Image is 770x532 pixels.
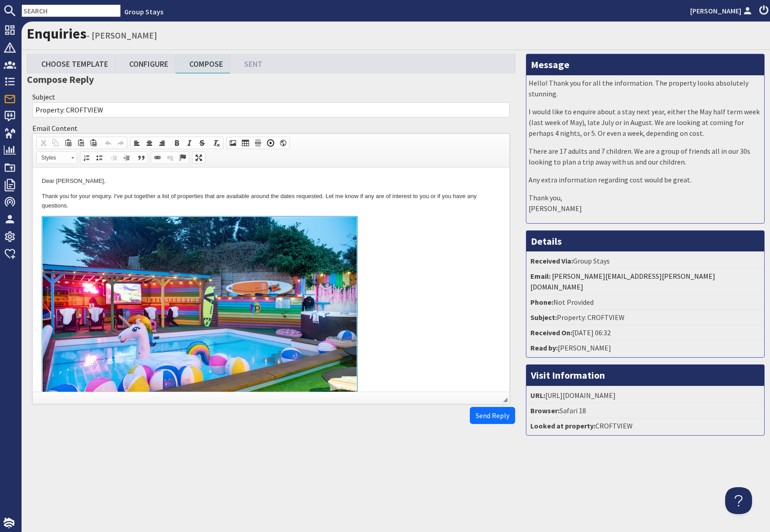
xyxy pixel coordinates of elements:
[93,152,105,164] a: Insert/Remove Bulleted List
[529,403,762,419] li: Safari 18
[115,54,175,73] a: Configure
[27,54,115,73] a: Choose Template
[87,137,100,149] a: Paste from Word
[529,295,762,310] li: Not Provided
[164,152,176,164] a: Unlink
[503,398,507,402] span: Resize
[526,231,764,251] h3: Details
[4,518,14,528] img: staytech_i_w-64f4e8e9ee0a9c174fd5317b4b171b261742d2d393467e5bdba4413f4f884c10.svg
[526,365,764,385] h3: Visit Information
[529,325,762,341] li: [DATE] 06:32
[171,137,183,149] a: Bold
[192,152,205,164] a: Maximize
[530,421,595,430] strong: Looked at property:
[135,152,148,164] a: Block Quote
[470,407,515,424] button: Send Reply
[114,137,127,149] a: Redo
[530,298,553,307] strong: Phone:
[529,254,762,269] li: Group Stays
[530,272,715,291] a: [PERSON_NAME][EMAIL_ADDRESS][PERSON_NAME][DOMAIN_NAME]
[530,406,560,415] strong: Browser:
[33,168,509,392] iframe: Rich Text Editor, enquiry_quick_reply_content
[22,4,121,17] input: SEARCH
[530,343,558,352] strong: Read by:
[80,152,93,164] a: Insert/Remove Numbered List
[143,137,156,149] a: Center
[120,152,133,164] a: Increase Indent
[529,78,762,99] p: Hello! Thank you for all the information. The property looks absolutely stunning.
[725,487,752,514] iframe: Toggle Customer Support
[32,124,78,133] label: Email Content
[210,137,223,149] a: Remove Format
[151,152,164,164] a: Link
[62,137,74,149] a: Paste
[49,137,62,149] a: Copy
[124,7,163,16] a: Group Stays
[530,256,573,265] strong: Received Via:
[476,411,509,420] span: Send Reply
[74,137,87,149] a: Paste as plain text
[156,137,168,149] a: Align Right
[529,388,762,403] li: [URL][DOMAIN_NAME]
[529,192,762,214] p: Thank you, [PERSON_NAME]
[37,137,49,149] a: Cut
[27,25,87,43] a: Enquiries
[529,419,762,433] li: CROFTVIEW
[264,137,277,149] a: Insert a Youtube, Vimeo or Dailymotion video
[175,54,230,73] a: Compose
[529,146,762,167] p: There are 17 adults and 7 children. We are a group of friends all in our 30s looking to plan a tr...
[529,174,762,185] p: Any extra information regarding cost would be great.
[690,5,754,16] a: [PERSON_NAME]
[530,328,572,337] strong: Received On:
[36,151,77,164] a: Styles
[87,30,157,41] small: - [PERSON_NAME]
[176,152,189,164] a: Anchor
[530,313,557,322] strong: Subject:
[131,137,143,149] a: Align Left
[108,152,120,164] a: Decrease Indent
[230,54,270,73] a: Sent
[183,137,196,149] a: Italic
[32,92,55,101] label: Subject
[27,74,515,85] h3: Compose Reply
[277,137,289,149] a: IFrame
[252,137,264,149] a: Insert Horizontal Line
[530,391,545,400] strong: URL:
[529,106,762,138] p: I would like to enquire about a stay next year, either the May half term week (last week of May),...
[526,54,764,75] h3: Message
[529,341,762,355] li: [PERSON_NAME]
[37,152,68,164] span: Styles
[9,49,324,251] img: Palooza-sands-cornwall-group-accommodation-by-the-sea-sleeps-24.wide_content.JPG
[239,137,252,149] a: Table
[196,137,208,149] a: Strikethrough
[102,137,114,149] a: Undo
[530,272,551,281] strong: Email:
[227,137,239,149] a: Image
[529,310,762,325] li: Property: CROFTVIEW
